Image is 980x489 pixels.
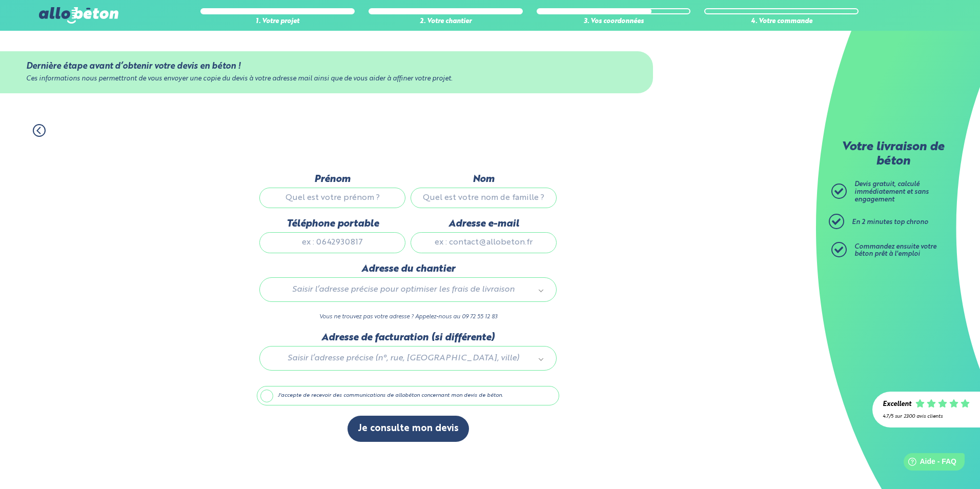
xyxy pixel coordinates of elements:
p: Vous ne trouvez pas votre adresse ? Appelez-nous au 09 72 55 12 83 [259,312,557,322]
input: ex : 0642930817 [259,232,405,253]
div: 3. Vos coordonnées [537,18,691,26]
label: Adresse du chantier [259,263,557,275]
div: 1. Votre projet [200,18,355,26]
iframe: Help widget launcher [889,449,969,478]
div: 2. Votre chantier [369,18,523,26]
div: Dernière étape avant d’obtenir votre devis en béton ! [26,62,627,71]
img: allobéton [39,7,118,24]
label: Adresse e-mail [411,218,557,230]
div: Ces informations nous permettront de vous envoyer une copie du devis à votre adresse mail ainsi q... [26,75,627,83]
span: Commandez ensuite votre béton prêt à l'emploi [854,243,936,258]
div: 4. Votre commande [704,18,859,26]
span: Devis gratuit, calculé immédiatement et sans engagement [854,181,929,202]
label: J'accepte de recevoir des communications de allobéton concernant mon devis de béton. [257,386,559,405]
button: Je consulte mon devis [348,416,469,442]
input: ex : contact@allobeton.fr [411,232,557,253]
label: Prénom [259,174,405,185]
label: Nom [411,174,557,185]
input: Quel est votre nom de famille ? [411,188,557,208]
label: Téléphone portable [259,218,405,230]
div: 4.7/5 sur 2300 avis clients [883,414,970,419]
div: Excellent [883,401,911,409]
input: Quel est votre prénom ? [259,188,405,208]
span: Saisir l’adresse précise pour optimiser les frais de livraison [274,283,533,296]
p: Votre livraison de béton [834,140,952,169]
a: Saisir l’adresse précise pour optimiser les frais de livraison [270,283,546,296]
span: En 2 minutes top chrono [852,219,928,226]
